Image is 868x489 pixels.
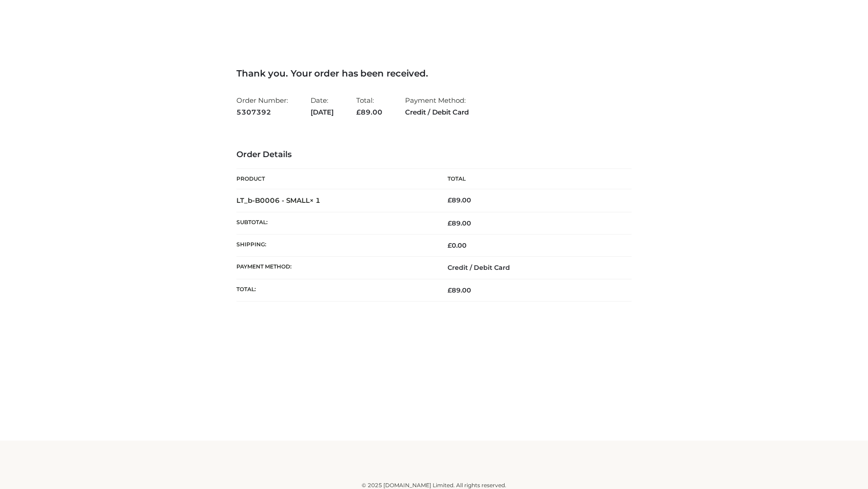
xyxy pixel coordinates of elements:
li: Order Number: [236,92,288,120]
strong: Credit / Debit Card [405,106,469,118]
h3: Thank you. Your order has been received. [236,68,632,79]
bdi: 0.00 [448,241,467,249]
span: £ [448,219,452,227]
td: Credit / Debit Card [434,257,632,279]
strong: × 1 [310,196,321,205]
th: Product [236,169,434,189]
th: Total: [236,279,434,301]
bdi: 89.00 [448,196,471,204]
th: Payment method: [236,257,434,279]
th: Subtotal: [236,212,434,234]
th: Total [434,169,632,189]
strong: 5307392 [236,106,288,118]
span: 89.00 [356,108,382,116]
span: £ [448,286,452,294]
li: Date: [311,92,334,120]
span: £ [448,196,452,204]
span: £ [448,241,452,249]
li: Total: [356,92,382,120]
strong: LT_b-B0006 - SMALL [236,196,321,205]
span: £ [356,108,361,116]
strong: [DATE] [311,106,334,118]
span: 89.00 [448,286,471,294]
span: 89.00 [448,219,471,227]
th: Shipping: [236,235,434,257]
li: Payment Method: [405,92,469,120]
h3: Order Details [236,150,632,160]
